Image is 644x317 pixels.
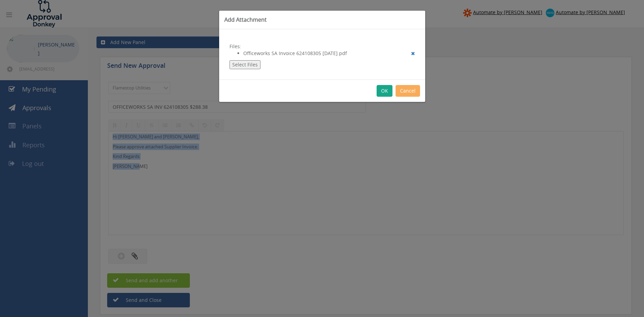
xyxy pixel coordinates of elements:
[243,50,415,57] li: Officeworks SA Invoice 624108305 [DATE].pdf
[396,85,420,97] button: Cancel
[219,29,425,80] div: Files:
[224,16,420,24] h3: Add Attachment
[229,60,260,69] button: Select Files
[377,85,392,97] button: OK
